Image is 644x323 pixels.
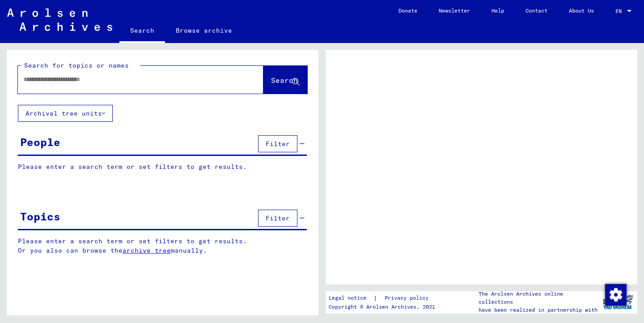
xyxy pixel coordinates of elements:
[18,162,307,172] p: Please enter a search term or set filters to get results.
[329,303,439,311] p: Copyright © Arolsen Archives, 2021
[266,140,290,148] span: Filter
[605,284,627,306] img: Change consent
[18,237,307,255] p: Please enter a search term or set filters to get results. Or you also can browse the manually.
[258,135,297,152] button: Filter
[7,9,112,31] img: Arolsen_neg.svg
[377,293,439,303] a: Privacy policy
[123,246,171,254] a: archive tree
[615,8,625,14] span: EN
[119,20,165,43] a: Search
[165,20,243,41] a: Browse archive
[329,293,439,303] div: |
[601,291,635,313] img: yv_logo.png
[479,306,598,314] p: have been realized in partnership with
[266,214,290,222] span: Filter
[20,134,60,150] div: People
[271,76,298,85] span: Search
[329,293,373,303] a: Legal notice
[24,61,129,69] mat-label: Search for topics or names
[479,290,598,306] p: The Arolsen Archives online collections
[263,66,307,94] button: Search
[18,105,113,122] button: Archival tree units
[258,210,297,227] button: Filter
[20,208,60,224] div: Topics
